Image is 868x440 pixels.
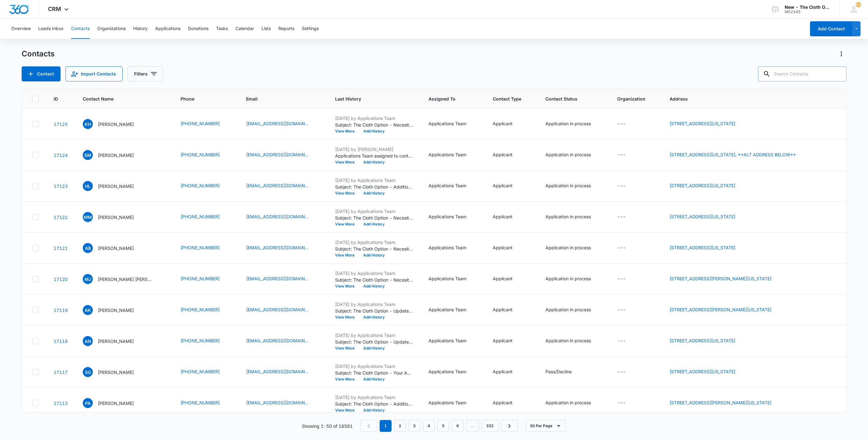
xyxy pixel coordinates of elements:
[493,120,524,128] div: Contact Type - Applicant - Select to Edit Field
[54,339,68,344] a: Navigate to contact details page for Ashley Neely
[246,306,309,313] a: [EMAIL_ADDRESS][DOMAIN_NAME]
[429,275,466,282] div: Applications Team
[429,182,466,189] div: Applications Team
[670,120,747,128] div: Address - 1351 NW 103rd Street, Miami, Florida, 33147 - Select to Edit Field
[452,420,464,432] a: Page 6
[335,315,359,319] button: View More
[785,10,830,14] div: account id
[493,182,513,189] div: Applicant
[617,151,637,159] div: Organization - - Select to Edit Field
[670,338,735,343] a: [STREET_ADDRESS][US_STATE]
[670,152,796,157] a: [STREET_ADDRESS][US_STATE], **ALT ADDRESS BELOW**
[246,244,320,252] div: Email - andirabarros25@gmail.com - Select to Edit Field
[670,400,771,405] a: [STREET_ADDRESS][PERSON_NAME][US_STATE]
[98,152,134,158] p: [PERSON_NAME]
[359,284,389,288] button: Add History
[359,129,389,133] button: Add History
[83,305,145,315] div: Contact Name - Angela Kalin - Select to Edit Field
[493,275,524,283] div: Contact Type - Applicant - Select to Edit Field
[545,275,591,282] div: Application in process
[359,377,389,381] button: Add History
[11,19,31,39] button: Overview
[617,306,637,314] div: Organization - - Select to Edit Field
[429,244,466,251] div: Applications Team
[670,369,735,374] a: [STREET_ADDRESS][US_STATE]
[83,150,93,160] span: SM
[545,213,602,221] div: Contact Status - Application in process - Select to Edit Field
[617,368,637,376] div: Organization - - Select to Edit Field
[335,346,359,350] button: View More
[83,119,145,129] div: Contact Name - Keyci Hernandez - Select to Edit Field
[335,270,413,277] p: [DATE] by Applications Team
[335,308,413,314] p: Subject: The Cloth Option - Update on Your Application Dear [PERSON_NAME], Thank you for your app...
[181,399,220,406] a: [PHONE_NUMBER]
[97,19,126,39] button: Organizations
[335,222,359,226] button: View More
[335,363,413,370] p: [DATE] by Applications Team
[98,369,134,375] p: [PERSON_NAME]
[83,119,93,129] span: KH
[617,337,626,345] div: ---
[670,276,771,281] a: [STREET_ADDRESS][PERSON_NAME][US_STATE]
[54,215,68,220] a: Navigate to contact details page for Marlin Martinez
[493,96,521,102] span: Contact Type
[216,19,228,39] button: Tasks
[423,420,435,432] a: Page 4
[670,275,783,283] div: Address - 94-06 34th Avenue, Apt 6 H, Jackson Heights, New York, 11372 - Select to Edit Field
[335,301,413,308] p: [DATE] by Applications Team
[246,337,320,345] div: Email - Ashleyneely095@gmail.com - Select to Edit Field
[545,244,602,252] div: Contact Status - Application in process - Select to Edit Field
[246,151,320,159] div: Email - S.HARRIS1994@YAHOO.COM - Select to Edit Field
[98,245,134,251] p: [PERSON_NAME]
[810,21,852,36] button: Add Contact
[335,401,413,407] p: Subject: The Cloth Option - Additional Document(s) Needed for Your Application Dear [PERSON_NAME]...
[545,96,593,102] span: Contact Status
[617,213,637,221] div: Organization - - Select to Edit Field
[83,212,93,222] span: MM
[181,96,222,102] span: Phone
[617,120,637,128] div: Organization - - Select to Edit Field
[545,182,602,190] div: Contact Status - Application in process - Select to Edit Field
[617,275,637,283] div: Organization - - Select to Edit Field
[181,120,220,127] a: [PHONE_NUMBER]
[493,213,524,221] div: Contact Type - Applicant - Select to Edit Field
[181,399,231,407] div: Phone - 9174157472 - Select to Edit Field
[181,337,220,344] a: [PHONE_NUMBER]
[360,420,518,432] nav: Pagination
[545,306,591,313] div: Application in process
[335,122,413,128] p: Subject: The Cloth Option - Necesitamos documentos adicionales para su solicitud Estimado/a [PERS...
[181,182,231,190] div: Phone - 9189902283 - Select to Edit Field
[54,401,68,406] a: Navigate to contact details page for Priscilla Alvarez
[545,275,602,283] div: Contact Status - Application in process - Select to Edit Field
[429,244,478,252] div: Assigned To - Applications Team - Select to Edit Field
[856,2,861,7] div: notifications count
[493,337,524,345] div: Contact Type - Applicant - Select to Edit Field
[335,184,413,190] p: Subject: The Cloth Option - Additional Document(s) Needed for Your Application Dear [PERSON_NAME]...
[246,182,320,190] div: Email - lordhaley1@gmail.com - Select to Edit Field
[181,306,220,313] a: [PHONE_NUMBER]
[246,337,309,344] a: [EMAIL_ADDRESS][DOMAIN_NAME]
[335,408,359,412] button: View More
[335,153,413,159] p: Applications Team assigned to contact.
[83,150,145,160] div: Contact Name - Sarah Marie Harris - Select to Edit Field
[246,244,309,251] a: [EMAIL_ADDRESS][DOMAIN_NAME]
[545,182,591,189] div: Application in process
[758,66,846,81] input: Search Contacts
[54,96,59,102] span: ID
[181,306,231,314] div: Phone - 9292998913 - Select to Edit Field
[493,213,513,220] div: Applicant
[181,244,220,251] a: [PHONE_NUMBER]
[335,115,413,122] p: [DATE] by Applications Team
[335,208,413,215] p: [DATE] by Applications Team
[617,244,637,252] div: Organization - - Select to Edit Field
[335,246,413,252] p: Subject: The Cloth Option - Necesitamos documentos adicionales para su solicitud Estimado/a [PERS...
[98,183,134,189] p: [PERSON_NAME]
[98,307,134,313] p: [PERSON_NAME]
[617,182,626,190] div: ---
[83,367,93,377] span: SG
[98,214,134,220] p: [PERSON_NAME]
[188,19,208,39] button: Donations
[83,96,156,102] span: Contact Name
[22,49,55,59] h1: Contacts
[408,420,420,432] a: Page 3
